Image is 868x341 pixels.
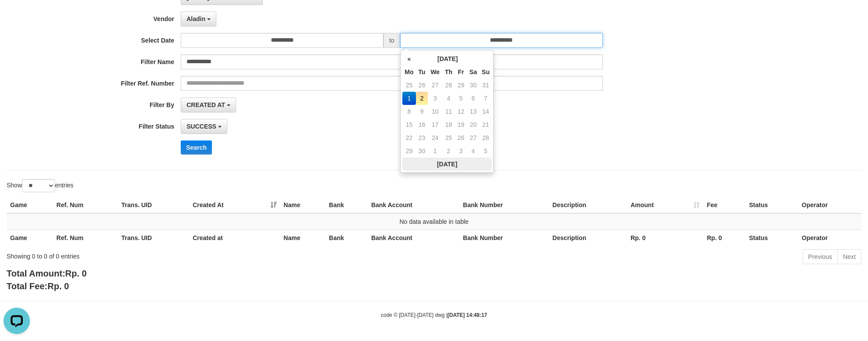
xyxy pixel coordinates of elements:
[467,105,480,118] td: 13
[467,144,480,158] td: 4
[627,197,704,213] th: Amount: activate to sort column ascending
[416,118,428,131] td: 16
[53,197,118,213] th: Ref. Num
[402,118,416,131] td: 15
[480,118,492,131] td: 21
[455,131,467,144] td: 26
[416,52,480,65] th: [DATE]
[402,79,416,92] td: 25
[703,197,745,213] th: Fee
[416,79,428,92] td: 26
[47,281,69,291] span: Rp. 0
[549,197,627,213] th: Description
[703,230,745,246] th: Rp. 0
[181,97,236,112] button: CREATED AT
[442,79,455,92] td: 28
[428,131,442,144] td: 24
[455,92,467,105] td: 5
[4,4,30,30] button: Open LiveChat chat widget
[189,197,280,213] th: Created At: activate to sort column ascending
[428,144,442,158] td: 1
[186,15,205,22] span: Aladin
[448,312,487,318] strong: [DATE] 14:48:17
[467,131,480,144] td: 27
[118,197,189,213] th: Trans. UID
[442,144,455,158] td: 2
[416,144,428,158] td: 30
[280,197,325,213] th: Name
[480,65,492,79] th: Su
[7,213,861,230] td: No data available in table
[467,65,480,79] th: Sa
[428,65,442,79] th: We
[368,197,460,213] th: Bank Account
[7,197,53,213] th: Game
[181,11,216,26] button: Aladin
[7,281,69,291] b: Total Fee:
[325,197,368,213] th: Bank
[428,118,442,131] td: 17
[798,230,861,246] th: Operator
[186,101,225,108] span: CREATED AT
[480,105,492,118] td: 14
[181,119,227,134] button: SUCCESS
[402,92,416,105] td: 1
[186,123,216,130] span: SUCCESS
[325,230,368,246] th: Bank
[7,230,53,246] th: Game
[480,92,492,105] td: 7
[467,118,480,131] td: 20
[428,92,442,105] td: 3
[480,144,492,158] td: 5
[802,249,838,264] a: Previous
[7,248,355,261] div: Showing 0 to 0 of 0 entries
[428,105,442,118] td: 10
[442,65,455,79] th: Th
[181,140,212,154] button: Search
[455,65,467,79] th: Fr
[7,269,87,278] b: Total Amount:
[189,230,280,246] th: Created at
[280,230,325,246] th: Name
[455,105,467,118] td: 12
[402,65,416,79] th: Mo
[402,144,416,158] td: 29
[467,79,480,92] td: 30
[467,92,480,105] td: 6
[53,230,118,246] th: Ref. Num
[460,230,549,246] th: Bank Number
[416,92,428,105] td: 2
[746,197,799,213] th: Status
[746,230,799,246] th: Status
[416,131,428,144] td: 23
[381,312,487,318] small: code © [DATE]-[DATE] dwg |
[402,158,492,171] th: [DATE]
[428,79,442,92] td: 27
[442,118,455,131] td: 18
[65,269,87,278] span: Rp. 0
[455,118,467,131] td: 19
[368,230,460,246] th: Bank Account
[837,249,861,264] a: Next
[402,52,416,65] th: «
[442,131,455,144] td: 25
[480,79,492,92] td: 31
[460,197,549,213] th: Bank Number
[118,230,189,246] th: Trans. UID
[402,131,416,144] td: 22
[22,179,55,192] select: Showentries
[627,230,704,246] th: Rp. 0
[402,105,416,118] td: 8
[7,179,73,192] label: Show entries
[455,79,467,92] td: 29
[798,197,861,213] th: Operator
[549,230,627,246] th: Description
[442,105,455,118] td: 11
[455,144,467,158] td: 3
[480,131,492,144] td: 28
[416,65,428,79] th: Tu
[442,92,455,105] td: 4
[383,33,400,48] span: to
[416,105,428,118] td: 9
